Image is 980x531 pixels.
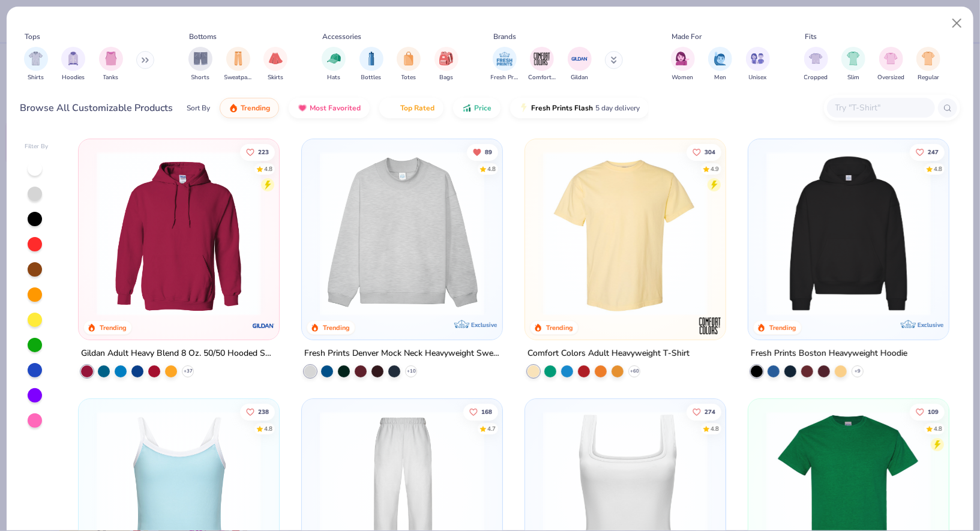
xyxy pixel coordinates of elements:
span: Gildan [571,73,588,82]
span: Totes [401,73,416,82]
button: filter button [322,47,346,82]
span: 109 [927,409,938,415]
div: Fresh Prints Denver Mock Neck Heavyweight Sweatshirt [304,346,500,361]
button: filter button [434,47,458,82]
img: Hats Image [327,52,341,65]
button: Top Rated [379,98,443,118]
img: Men Image [714,52,727,65]
div: 4.8 [933,424,942,433]
img: Gildan logo [251,314,275,338]
div: filter for Shirts [24,47,48,82]
div: filter for Unisex [746,47,770,82]
img: a90f7c54-8796-4cb2-9d6e-4e9644cfe0fe [490,151,667,316]
img: most_fav.gif [298,103,307,113]
img: Tanks Image [104,52,118,65]
img: 029b8af0-80e6-406f-9fdc-fdf898547912 [537,151,714,316]
div: Bottoms [190,31,217,42]
button: filter button [568,47,592,82]
div: filter for Bottles [359,47,383,82]
img: trending.gif [229,103,238,113]
img: Totes Image [402,52,415,65]
img: Bottles Image [365,52,378,65]
div: 4.7 [487,424,495,433]
div: filter for Oversized [877,47,904,82]
img: Slim Image [847,52,860,65]
span: Tanks [103,73,119,82]
span: 168 [481,409,492,415]
button: filter button [841,47,865,82]
span: Hoodies [62,73,85,82]
span: 89 [484,149,492,155]
span: + 10 [406,368,415,375]
button: filter button [491,47,519,82]
img: Fresh Prints Image [496,50,514,68]
div: Comfort Colors Adult Heavyweight T-Shirt [528,346,690,361]
div: filter for Shorts [188,47,212,82]
img: Gildan Image [571,50,589,68]
span: Trending [241,103,270,113]
button: filter button [528,47,556,82]
span: 5 day delivery [595,101,640,115]
button: Price [453,98,501,118]
img: 01756b78-01f6-4cc6-8d8a-3c30c1a0c8ac [91,151,267,316]
span: 247 [927,149,938,155]
div: Fits [805,31,817,42]
img: f5d85501-0dbb-4ee4-b115-c08fa3845d83 [314,151,490,316]
button: Trending [220,98,279,118]
span: Regular [918,73,939,82]
div: 4.8 [263,424,272,433]
div: Gildan Adult Heavy Blend 8 Oz. 50/50 Hooded Sweatshirt [81,346,277,361]
img: Shorts Image [194,52,208,65]
div: 4.9 [710,164,718,173]
div: filter for Hats [322,47,346,82]
img: a164e800-7022-4571-a324-30c76f641635 [267,151,443,316]
div: filter for Slim [841,47,865,82]
span: Most Favorited [310,103,361,113]
div: filter for Hoodies [61,47,85,82]
div: filter for Fresh Prints [491,47,519,82]
img: Skirts Image [269,52,283,65]
div: filter for Regular [916,47,940,82]
button: Fresh Prints Flash5 day delivery [510,98,649,118]
button: filter button [224,47,252,82]
div: Made For [672,31,702,42]
span: Oversized [877,73,904,82]
span: 238 [257,409,268,415]
span: Cropped [804,73,828,82]
button: filter button [746,47,770,82]
button: filter button [397,47,421,82]
button: Like [909,143,944,160]
button: Close [946,12,969,35]
div: Filter By [25,142,49,151]
span: Top Rated [400,103,434,113]
button: filter button [24,47,48,82]
button: filter button [99,47,123,82]
button: Like [686,403,721,420]
img: e55d29c3-c55d-459c-bfd9-9b1c499ab3c6 [714,151,890,316]
span: Fresh Prints [491,73,519,82]
button: filter button [877,47,904,82]
img: Sweatpants Image [232,52,245,65]
span: Comfort Colors [528,73,556,82]
img: flash.gif [519,103,529,113]
div: filter for Cropped [804,47,828,82]
span: 274 [704,409,715,415]
span: Women [672,73,694,82]
img: Cropped Image [809,52,823,65]
button: filter button [804,47,828,82]
button: Like [463,403,498,420]
span: Bags [439,73,453,82]
button: Like [239,143,274,160]
div: filter for Women [671,47,695,82]
img: Bags Image [439,52,452,65]
div: Tops [25,31,40,42]
span: Slim [847,73,859,82]
div: filter for Sweatpants [224,47,252,82]
span: Shirts [28,73,44,82]
div: 4.8 [933,164,942,173]
span: Price [474,103,492,113]
img: Unisex Image [751,52,765,65]
div: filter for Tanks [99,47,123,82]
img: 91acfc32-fd48-4d6b-bdad-a4c1a30ac3fc [760,151,937,316]
button: Like [239,403,274,420]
